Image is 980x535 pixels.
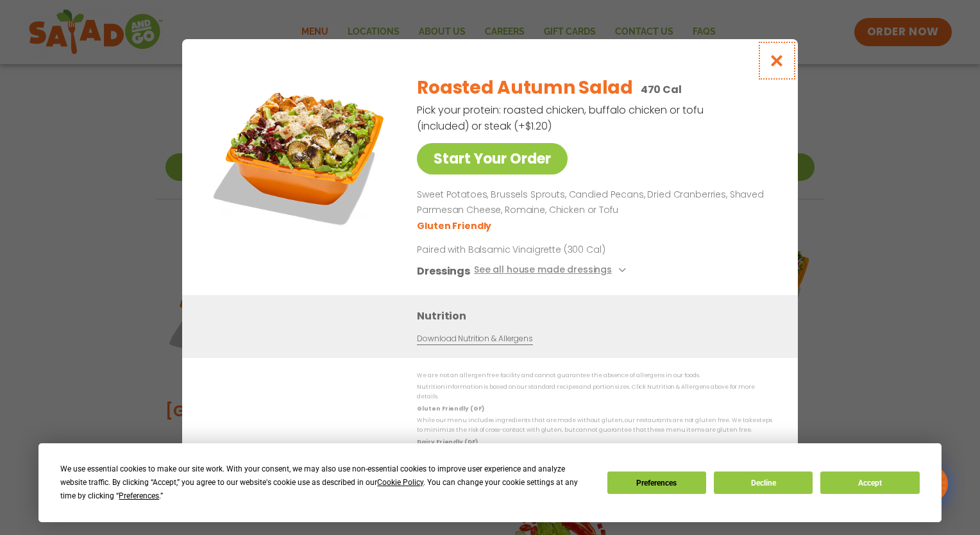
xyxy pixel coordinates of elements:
button: Decline [714,471,813,494]
strong: Dairy Friendly (DF) [417,437,477,445]
p: Paired with Balsamic Vinaigrette (300 Cal) [417,242,654,256]
strong: Gluten Friendly (GF) [417,404,484,412]
h3: Dressings [417,262,470,278]
div: We use essential cookies to make our site work. With your consent, we may also use non-essential ... [60,463,591,503]
p: We are not an allergen free facility and cannot guarantee the absence of allergens in our foods. [417,371,772,380]
p: While our menu includes ingredients that are made without gluten, our restaurants are not gluten ... [417,416,772,436]
span: Cookie Policy [377,478,423,487]
img: Featured product photo for Roasted Autumn Salad [211,65,391,244]
button: Accept [820,471,919,494]
p: 470 Cal [641,81,682,98]
button: See all house made dressings [474,262,630,278]
a: Download Nutrition & Allergens [417,332,532,344]
button: Close modal [756,39,798,82]
div: Cookie Consent Prompt [38,443,942,522]
span: Preferences [119,491,159,500]
li: Gluten Friendly [417,219,493,232]
h3: Nutrition [417,307,779,323]
p: Pick your protein: roasted chicken, buffalo chicken or tofu (included) or steak (+$1.20) [417,102,705,134]
button: Preferences [607,471,706,494]
h2: Roasted Autumn Salad [417,74,632,101]
p: Nutrition information is based on our standard recipes and portion sizes. Click Nutrition & Aller... [417,382,772,402]
a: Start Your Order [417,143,568,174]
p: Sweet Potatoes, Brussels Sprouts, Candied Pecans, Dried Cranberries, Shaved Parmesan Cheese, Roma... [417,187,767,218]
